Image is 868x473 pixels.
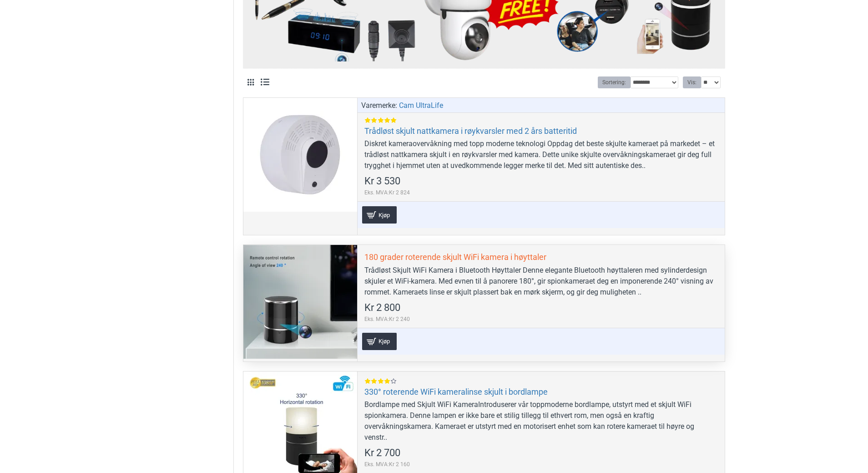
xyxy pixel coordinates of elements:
div: v 4.0.25 [25,15,45,22]
a: 180 grader roterende skjult WiFi kamera i høyttaler 180 grader roterende skjult WiFi kamera i høy... [243,245,357,359]
img: tab_domain_overview_orange.svg [25,53,32,60]
span: Varemerke: [361,100,397,111]
div: Bordlampe med Skjult WiFi KameraIntroduserer vår toppmoderne bordlampe, utstyrt med et skjult WiF... [364,399,718,443]
a: Trådløst skjult nattkamera i røykvarsler med 2 års batteritid Trådløst skjult nattkamera i røykva... [243,98,357,212]
span: Kjøp [376,338,392,344]
a: Trådløst skjult nattkamera i røykvarsler med 2 års batteritid [364,126,577,136]
span: Kr 2 800 [364,303,400,313]
img: website_grey.svg [15,24,22,31]
a: 330° roterende WiFi kameralinse skjult i bordlampe [364,387,548,397]
a: Cam UltraLife [399,100,443,111]
span: Kr 2 700 [364,448,400,458]
span: Eks. MVA:Kr 2 240 [364,315,410,323]
div: Diskret kameraovervåkning med topp moderne teknologi Oppdag det beste skjulte kameraet på markede... [364,138,718,171]
span: Eks. MVA:Kr 2 160 [364,460,410,468]
a: 180 grader roterende skjult WiFi kamera i høyttaler [364,252,546,262]
span: Eks. MVA:Kr 2 824 [364,188,410,197]
div: Domain: [DOMAIN_NAME] [24,24,100,31]
div: Trådløst Skjult WiFi Kamera i Bluetooth Høyttaler Denne elegante Bluetooth høyttaleren med sylind... [364,265,718,298]
label: Vis: [683,76,701,88]
label: Sortering: [598,76,631,88]
img: tab_keywords_by_traffic_grey.svg [91,53,98,60]
div: Keywords by Traffic [101,54,153,60]
img: logo_orange.svg [15,15,22,22]
span: Kjøp [376,212,392,218]
div: Domain Overview [35,54,81,60]
span: Kr 3 530 [364,176,400,186]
